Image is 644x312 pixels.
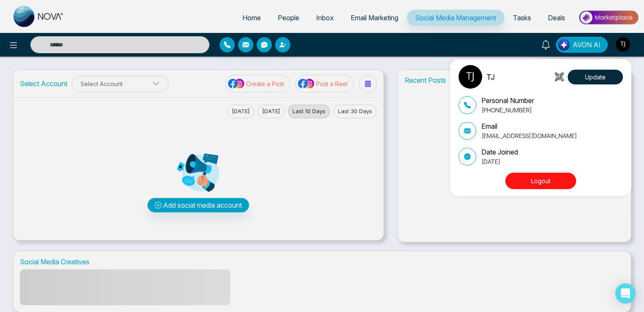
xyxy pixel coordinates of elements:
[568,70,623,84] button: Update
[481,147,518,157] p: Date Joined
[615,283,636,304] div: Open Intercom Messenger
[481,157,518,166] p: [DATE]
[481,106,534,114] p: [PHONE_NUMBER]
[505,173,576,189] button: Logout
[481,121,577,131] p: Email
[486,71,495,83] p: TJ
[481,95,534,106] p: Personal Number
[481,131,577,140] p: [EMAIL_ADDRESS][DOMAIN_NAME]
